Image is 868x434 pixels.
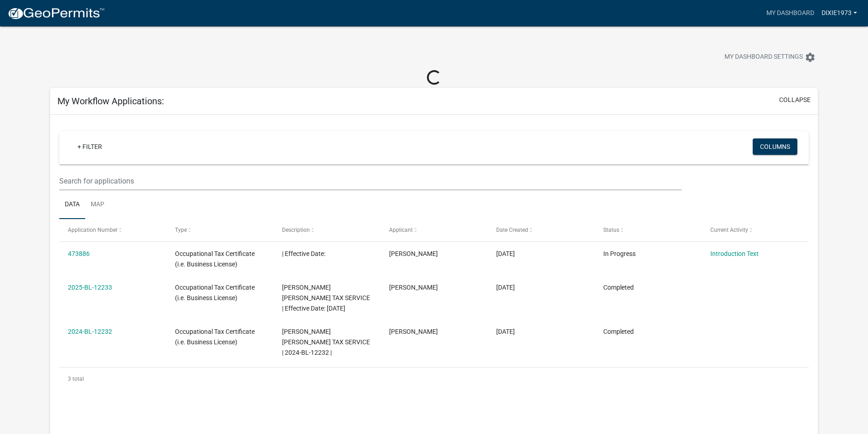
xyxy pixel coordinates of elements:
h5: My Workflow Applications: [57,96,164,107]
span: Completed [603,284,634,291]
span: Date Created [496,227,528,233]
a: DIXIE1973 [818,5,861,22]
i: settings [805,52,816,63]
button: My Dashboard Settingssettings [717,48,823,66]
a: 2025-BL-12233 [68,284,112,291]
span: Application Number [68,227,118,233]
datatable-header-cell: Status [594,219,701,241]
span: Completed [603,328,634,335]
span: Description [282,227,310,233]
span: Current Activity [710,227,748,233]
span: 03/12/2024 [496,328,515,335]
span: Status [603,227,619,233]
a: My Dashboard [763,5,818,22]
span: Applicant [389,227,413,233]
datatable-header-cell: Date Created [488,219,595,241]
span: JOYCE VASSILLION [389,250,438,257]
span: Occupational Tax Certificate (i.e. Business License) [175,284,255,301]
span: 10/24/2024 [496,284,515,291]
datatable-header-cell: Description [273,219,380,241]
span: 09/04/2025 [496,250,515,257]
span: JACKSON HEWITT TAX SERVICE | Effective Date: 01/01/2025 [282,284,370,312]
div: 3 total [59,368,809,390]
span: JOYCE VASSILLION [389,328,438,335]
span: | Effective Date: [282,250,325,257]
span: My Dashboard Settings [724,52,803,63]
datatable-header-cell: Application Number [59,219,166,241]
span: JOYCE VASSILLION [389,284,438,291]
span: JACKSON HEWITT TAX SERVICE | 2024-BL-12232 | [282,328,370,356]
a: Introduction Text [710,250,759,257]
a: + Filter [70,138,109,155]
datatable-header-cell: Type [166,219,273,241]
datatable-header-cell: Current Activity [701,219,808,241]
button: Columns [753,138,797,155]
button: collapse [779,95,811,105]
datatable-header-cell: Applicant [380,219,488,241]
span: In Progress [603,250,636,257]
input: Search for applications [59,172,681,190]
a: Data [59,190,85,220]
span: Occupational Tax Certificate (i.e. Business License) [175,328,255,346]
a: Map [85,190,110,220]
span: Occupational Tax Certificate (i.e. Business License) [175,250,255,268]
a: 2024-BL-12232 [68,328,112,335]
a: 473886 [68,250,90,257]
span: Type [175,227,187,233]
